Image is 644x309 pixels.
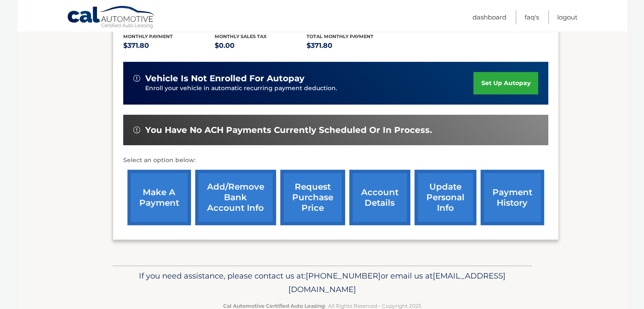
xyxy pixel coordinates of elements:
p: $0.00 [215,40,307,52]
a: FAQ's [525,10,539,24]
a: Add/Remove bank account info [195,170,276,225]
a: payment history [481,170,544,225]
p: $371.80 [307,40,398,52]
a: make a payment [127,170,191,225]
strong: Cal Automotive Certified Auto Leasing [223,303,325,309]
span: [EMAIL_ADDRESS][DOMAIN_NAME] [288,271,506,294]
p: $371.80 [123,40,215,52]
p: Select an option below: [123,155,548,166]
a: Logout [557,10,578,24]
span: Total Monthly Payment [307,33,373,39]
p: If you need assistance, please contact us at: or email us at [118,269,526,296]
span: vehicle is not enrolled for autopay [145,73,304,84]
span: Monthly Payment [123,33,173,39]
img: alert-white.svg [133,75,140,82]
a: set up autopay [473,72,538,94]
img: alert-white.svg [133,127,140,133]
span: [PHONE_NUMBER] [306,271,381,281]
a: update personal info [415,170,476,225]
a: Cal Automotive [67,6,156,30]
a: request purchase price [280,170,345,225]
span: You have no ACH payments currently scheduled or in process. [145,125,432,135]
p: Enroll your vehicle in automatic recurring payment deduction. [145,84,474,93]
a: Dashboard [473,10,506,24]
a: account details [349,170,410,225]
span: Monthly sales Tax [215,33,267,39]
